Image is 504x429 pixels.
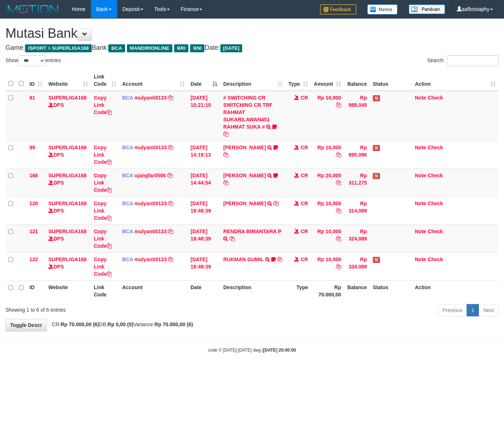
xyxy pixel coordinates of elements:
th: Website: activate to sort column ascending [45,70,91,91]
a: Copy Link Code [94,95,112,115]
strong: Rp 0,00 (0) [108,321,133,327]
td: [DATE] 19:48:39 [188,197,220,224]
td: DPS [45,197,91,224]
th: Balance [344,280,370,301]
span: CR: DB: Variance: [48,321,193,327]
a: SUPERLIGA168 [48,201,87,206]
td: [DATE] 19:48:39 [188,224,220,252]
a: Copy Link Code [94,256,112,277]
a: Copy AKBAR SAPUTR to clipboard [273,201,279,206]
span: BCA [122,201,133,206]
span: ISPORT > SUPERLIGA168 [25,44,92,52]
span: MANDIRIONLINE [127,44,172,52]
span: CR [301,228,308,234]
a: Copy Rp 10,000 to clipboard [336,208,341,214]
a: [PERSON_NAME] [223,145,266,150]
td: Rp 10,000 [311,224,344,252]
a: Copy mulyanti0133 to clipboard [168,228,173,234]
span: BCA [122,95,133,101]
a: mulyanti0133 [135,201,167,206]
a: Copy Link Code [94,228,112,249]
img: Button%20Memo.svg [367,4,398,15]
div: Showing 1 to 6 of 6 entries [5,303,205,313]
a: Copy mulyanti0133 to clipboard [168,95,173,101]
a: Copy ujangfar0506 to clipboard [167,173,172,178]
td: [DATE] 10:21:10 [188,91,220,141]
a: SUPERLIGA168 [48,256,87,262]
td: Rp 314,089 [344,197,370,224]
span: Has Note [373,257,380,263]
a: Copy Link Code [94,145,112,165]
a: Copy Link Code [94,173,112,193]
td: Rp 10,000 [311,252,344,280]
a: Copy MUHAMMAD REZA to clipboard [223,152,228,158]
th: Date [188,280,220,301]
a: mulyanti0133 [135,95,167,101]
th: Description: activate to sort column ascending [220,70,285,91]
span: CR [301,145,308,150]
span: CR [301,95,308,101]
th: Link Code: activate to sort column ascending [91,70,119,91]
th: Type [285,280,311,301]
span: 166 [29,173,38,178]
td: Rp 988,045 [344,91,370,141]
th: Type: activate to sort column ascending [285,70,311,91]
th: Rp 70.000,00 [311,280,344,301]
a: 1 [467,304,479,316]
td: DPS [45,169,91,197]
span: BCA [122,228,133,234]
th: Account [119,280,188,301]
th: Status [370,70,412,91]
a: Toggle Descr [5,319,47,331]
a: Note [415,173,426,178]
a: Copy mulyanti0133 to clipboard [168,145,173,150]
a: Copy Rp 20,000 to clipboard [336,180,341,186]
a: mulyanti0133 [135,145,167,150]
select: Showentries [18,55,45,66]
span: BCA [122,145,133,150]
a: Copy Link Code [94,201,112,221]
a: RUKMAN GUMIL [223,256,264,262]
a: SUPERLIGA168 [48,173,87,178]
a: SUPERLIGA168 [48,145,87,150]
a: Previous [438,304,467,316]
td: DPS [45,91,91,141]
h4: Game: Bank: Date: [5,44,499,52]
a: Note [415,145,426,150]
th: Status [370,280,412,301]
a: [PERSON_NAME] [223,201,266,206]
img: panduan.png [409,4,445,14]
a: RENDRA BIMANTARA P [223,228,281,234]
td: Rp 20,000 [311,169,344,197]
td: DPS [45,252,91,280]
th: Action: activate to sort column ascending [412,70,499,91]
span: BCA [122,173,133,178]
a: SUPERLIGA168 [48,228,87,234]
a: mulyanti0133 [135,256,167,262]
td: Rp 10,000 [311,197,344,224]
span: [DATE] [220,44,243,52]
a: Check [428,228,443,234]
a: Note [415,201,426,206]
span: Has Note [373,173,380,179]
td: [DATE] 19:48:39 [188,252,220,280]
th: Account: activate to sort column ascending [119,70,188,91]
a: Check [428,256,443,262]
td: Rp 10,000 [311,91,344,141]
span: BCA [122,256,133,262]
a: Copy Rp 10,000 to clipboard [336,236,341,242]
span: BCA [108,44,125,52]
a: Check [428,173,443,178]
td: DPS [45,224,91,252]
td: Rp 10,000 [311,141,344,169]
td: [DATE] 14:44:54 [188,169,220,197]
a: Check [428,95,443,101]
a: Next [479,304,499,316]
strong: Rp 70.000,00 (6) [61,321,99,327]
span: BNI [190,44,204,52]
th: Website [45,280,91,301]
a: Copy NOVEN ELING PRAYOG to clipboard [223,180,228,186]
td: DPS [45,141,91,169]
input: Search: [447,55,499,66]
span: Has Note [373,145,380,151]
